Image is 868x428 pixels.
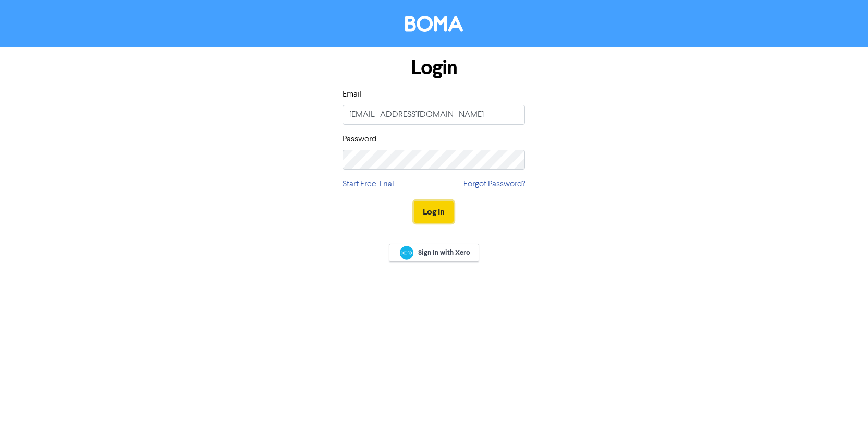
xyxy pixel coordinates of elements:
[418,248,470,257] span: Sign In with Xero
[343,133,376,146] label: Password
[343,56,525,80] h1: Login
[343,88,362,101] label: Email
[343,178,394,191] a: Start Free Trial
[405,16,463,32] img: BOMA Logo
[414,201,454,223] button: Log In
[389,244,479,262] a: Sign In with Xero
[400,246,413,260] img: Xero logo
[463,178,525,191] a: Forgot Password?
[816,378,868,428] iframe: Chat Widget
